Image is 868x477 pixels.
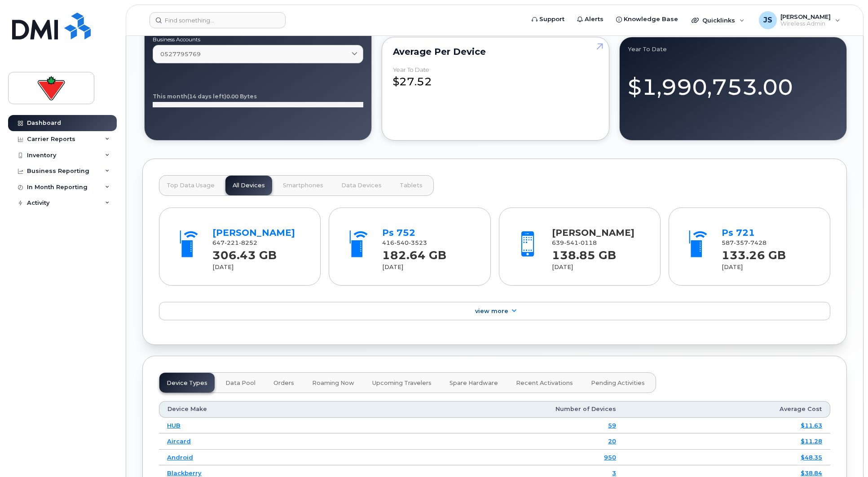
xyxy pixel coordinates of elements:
span: Spare Hardware [449,380,498,387]
strong: 133.26 GB [722,243,786,262]
span: 647 [212,239,257,246]
div: [DATE] [552,263,644,271]
a: Support [525,10,571,28]
span: [PERSON_NAME] [780,13,831,20]
span: 0527795769 [160,50,201,58]
button: Data Devices [334,176,389,195]
div: Quicklinks [685,11,751,29]
div: Average per Device [393,48,598,55]
a: [PERSON_NAME] [212,227,295,238]
th: Device Make [159,401,356,417]
span: Pending Activities [591,380,645,387]
span: 0118 [578,239,597,246]
span: Alerts [585,15,604,24]
div: $27.52 [393,66,598,90]
a: 950 [604,454,616,461]
div: Year to Date [393,66,429,73]
a: $48.35 [801,454,822,461]
div: $1,990,753.00 [628,64,838,103]
a: [PERSON_NAME] [552,227,634,238]
div: Year to Date [628,45,838,53]
a: 20 [608,437,616,445]
strong: 182.64 GB [382,243,446,262]
span: Upcoming Travelers [372,380,432,387]
span: 541 [564,239,578,246]
a: 59 [608,422,616,429]
div: [DATE] [212,263,304,271]
a: Blackberry [167,469,202,477]
span: 639 [552,239,597,246]
span: Data Devices [341,182,382,189]
a: Aircard [167,437,191,445]
span: View More [475,308,508,314]
span: Recent Activations [516,380,573,387]
strong: 138.85 GB [552,243,616,262]
span: Support [539,15,564,24]
a: 3 [612,469,616,477]
div: Jonathan Sammut [753,11,846,29]
label: Business Accounts [153,37,363,42]
div: [DATE] [382,263,474,271]
a: Alerts [571,10,610,28]
strong: 306.43 GB [212,243,277,262]
a: 0527795769 [153,45,363,63]
span: 540 [394,239,409,246]
button: Tablets [392,176,430,195]
div: [DATE] [722,263,814,271]
span: Orders [273,380,294,387]
span: Data Pool [225,380,256,387]
button: Top Data Usage [159,176,222,195]
a: $11.63 [801,422,822,429]
input: Find something... [150,12,286,28]
th: Average Cost [624,401,830,417]
a: Ps 721 [722,227,755,238]
span: 357 [734,239,748,246]
a: View More [159,302,830,321]
span: 587 [722,239,767,246]
span: Knowledge Base [624,15,678,24]
span: Wireless Admin [780,20,831,27]
span: Smartphones [283,182,323,189]
span: Tablets [400,182,423,189]
span: 221 [225,239,239,246]
th: Number of Devices [356,401,625,417]
a: Knowledge Base [610,10,684,28]
a: Android [167,454,193,461]
a: $38.84 [801,469,822,477]
span: Roaming Now [312,380,354,387]
a: $11.28 [801,437,822,445]
tspan: (14 days left) [187,93,226,100]
span: 3523 [409,239,427,246]
a: Ps 752 [382,227,415,238]
span: JS [763,15,772,26]
a: HUB [167,422,181,429]
span: 416 [382,239,427,246]
span: 8252 [239,239,257,246]
span: 7428 [748,239,767,246]
tspan: 0.00 Bytes [226,93,257,100]
span: Quicklinks [702,17,735,24]
span: Top Data Usage [167,182,215,189]
button: Smartphones [276,176,330,195]
tspan: This month [153,93,187,100]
